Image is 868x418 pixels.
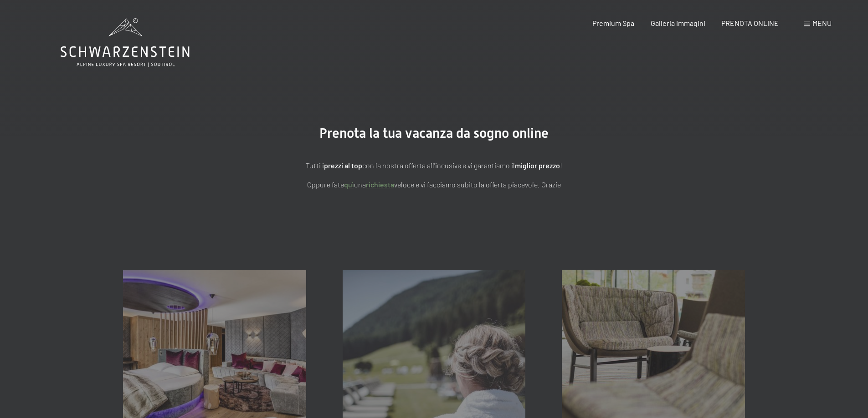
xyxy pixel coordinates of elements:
span: Menu [812,19,832,27]
a: richiesta [366,180,394,189]
a: PRENOTA ONLINE [721,19,779,27]
strong: prezzi al top [324,161,362,170]
a: Galleria immagini [651,19,705,27]
strong: miglior prezzo [515,161,560,170]
a: Premium Spa [592,19,634,27]
p: Tutti i con la nostra offerta all'incusive e vi garantiamo il ! [206,160,662,171]
span: Prenota la tua vacanza da sogno online [319,125,549,141]
p: Oppure fate una veloce e vi facciamo subito la offerta piacevole. Grazie [206,179,662,191]
a: quì [344,180,354,189]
